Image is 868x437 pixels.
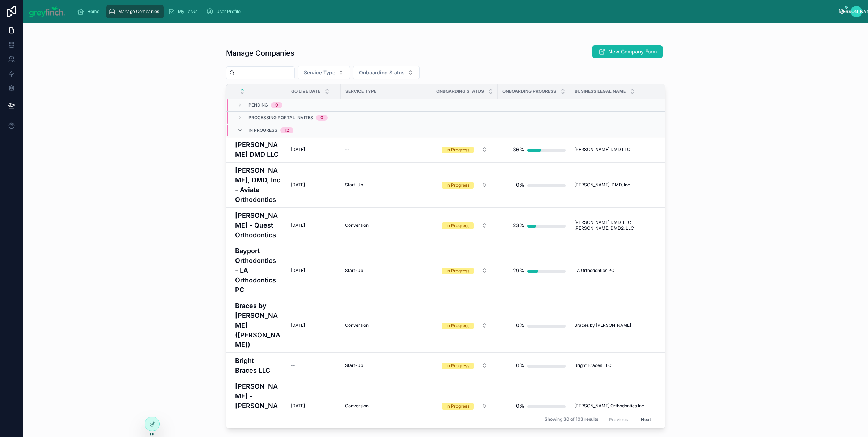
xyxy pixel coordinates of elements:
[345,147,427,152] a: --
[502,318,566,333] a: 0%
[513,218,524,233] div: 23%
[320,115,323,121] div: 0
[248,127,277,133] span: In Progress
[345,88,376,94] span: Service Type
[665,182,716,188] a: Aviate Orthodontics
[665,363,715,368] span: Milwaukee Orthodontics
[291,222,336,228] a: [DATE]
[574,363,660,368] a: Bright Braces LLC
[436,359,493,372] button: Select Button
[502,88,556,94] span: Onboarding Progress
[248,102,268,108] span: Pending
[216,9,241,14] span: User Profile
[235,140,282,159] a: [PERSON_NAME] DMD LLC
[436,264,493,277] button: Select Button
[574,147,660,152] a: [PERSON_NAME] DMD LLC
[436,143,493,156] button: Select Button
[345,182,363,188] span: Start-Up
[574,147,630,152] span: [PERSON_NAME] DMD LLC
[291,323,336,328] a: [DATE]
[446,268,469,274] div: In Progress
[665,320,716,331] a: Braces by [PERSON_NAME]
[353,66,420,79] button: Select Button
[636,414,656,425] button: Next
[166,5,203,18] a: My Tasks
[291,147,336,152] a: [DATE]
[235,246,282,295] a: Bayport Orthodontics - LA Orthodontics PC
[235,301,282,350] a: Braces by [PERSON_NAME] ([PERSON_NAME])
[574,403,644,409] span: [PERSON_NAME] Orthodontics Inc
[665,147,699,152] span: TMJ [US_STATE]
[502,263,566,278] a: 29%
[516,358,524,373] div: 0%
[345,323,427,328] a: Conversion
[574,323,631,328] span: Braces by [PERSON_NAME]
[574,323,660,328] a: Braces by [PERSON_NAME]
[436,178,493,191] button: Select Button
[446,363,469,369] div: In Progress
[574,268,660,273] a: LA Orthodontics PC
[235,356,282,375] a: Bright Braces LLC
[285,127,289,133] div: 12
[665,222,704,228] span: Quest Orthodontics
[178,9,197,14] span: My Tasks
[291,363,295,368] span: --
[291,268,305,273] span: [DATE]
[345,403,427,409] a: Conversion
[291,363,336,368] a: --
[345,222,369,228] span: Conversion
[87,9,99,14] span: Home
[502,178,566,192] a: 0%
[345,222,427,228] a: Conversion
[226,48,294,58] h1: Manage Companies
[436,399,493,413] a: Select Button
[516,178,524,192] div: 0%
[359,69,405,76] span: Onboarding Status
[665,268,716,273] a: Bayport Orthodontics
[665,147,716,152] a: TMJ [US_STATE]
[513,263,524,278] div: 29%
[446,222,469,229] div: In Progress
[574,268,614,273] span: LA Orthodontics PC
[235,381,282,430] a: [PERSON_NAME] - [PERSON_NAME] Orthodontics
[436,219,493,232] button: Select Button
[71,4,839,20] div: scrollable content
[574,182,630,188] span: [PERSON_NAME], DMD, Inc
[665,182,705,188] span: Aviate Orthodontics
[291,147,305,152] span: [DATE]
[436,218,493,232] a: Select Button
[345,323,369,328] span: Conversion
[291,222,305,228] span: [DATE]
[291,403,305,409] span: [DATE]
[345,268,363,273] span: Start-Up
[204,5,246,18] a: User Profile
[502,218,566,233] a: 23%
[502,358,566,373] a: 0%
[665,400,716,412] span: [PERSON_NAME] Orthodontics
[592,45,663,58] button: New Company Form
[235,165,282,204] a: [PERSON_NAME], DMD, Inc - Aviate Orthodontics
[574,220,660,231] a: [PERSON_NAME] DMD, LLC [PERSON_NAME] DMD2, LLC
[436,88,484,94] span: Onboarding Status
[502,399,566,413] a: 0%
[248,115,313,121] span: Processing Portal Invites
[608,48,657,55] span: New Company Form
[446,147,469,153] div: In Progress
[446,403,469,410] div: In Progress
[436,399,493,412] button: Select Button
[516,318,524,333] div: 0%
[291,182,305,188] span: [DATE]
[345,363,363,368] span: Start-Up
[574,363,612,368] span: Bright Braces LLC
[574,182,660,188] a: [PERSON_NAME], DMD, Inc
[75,5,105,18] a: Home
[345,363,427,368] a: Start-Up
[235,211,282,240] h4: [PERSON_NAME] - Quest Orthodontics
[298,66,350,79] button: Select Button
